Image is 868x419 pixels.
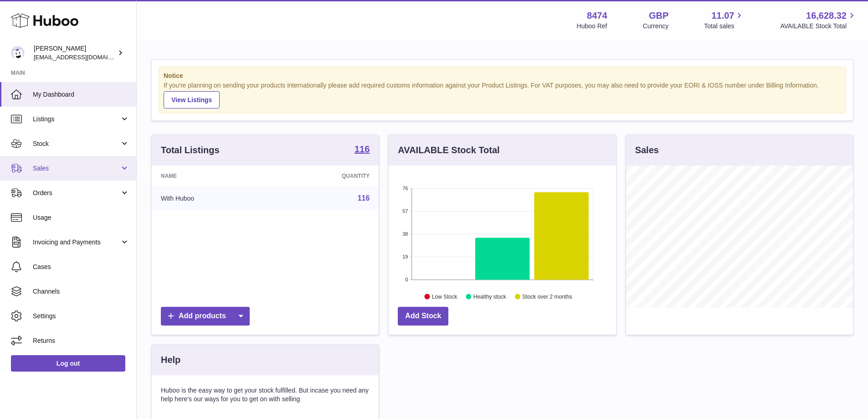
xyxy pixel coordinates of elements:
a: Add products [161,307,250,326]
a: Add Stock [398,307,448,326]
span: Total sales [704,22,745,31]
span: Cases [33,263,129,271]
strong: 116 [354,145,370,154]
span: [EMAIL_ADDRESS][DOMAIN_NAME] [34,53,134,61]
strong: 8474 [587,10,607,22]
span: Channels [33,287,129,296]
a: 116 [358,194,370,202]
span: Settings [33,312,129,321]
a: Log out [11,355,125,372]
span: Stock [33,140,120,148]
span: Returns [33,336,129,345]
span: Invoicing and Payments [33,238,120,247]
text: 19 [403,254,408,259]
strong: Notice [164,72,841,80]
text: Stock over 2 months [523,293,572,300]
span: AVAILABLE Stock Total [780,22,857,31]
div: If you're planning on sending your products internationally please add required customs informati... [164,81,841,109]
span: Usage [33,213,129,222]
td: With Huboo [152,186,272,210]
a: 16,628.32 AVAILABLE Stock Total [780,10,857,31]
text: 38 [403,231,408,237]
div: Currency [643,22,669,31]
span: Listings [33,115,120,124]
h3: Help [161,354,180,366]
p: Huboo is the easy way to get your stock fulfilled. But incase you need any help here's our ways f... [161,386,370,403]
h3: AVAILABLE Stock Total [398,144,499,156]
img: orders@neshealth.com [11,46,25,60]
a: 11.07 Total sales [704,10,745,31]
strong: GBP [649,10,668,22]
span: My Dashboard [33,90,129,99]
div: [PERSON_NAME] [34,44,116,62]
th: Quantity [272,166,379,186]
h3: Total Listings [161,144,220,156]
text: 0 [406,277,408,282]
span: 11.07 [711,10,734,22]
span: Sales [33,164,120,173]
div: Huboo Ref [577,22,607,31]
text: 76 [403,186,408,191]
span: 16,628.32 [806,10,847,22]
text: Low Stock [432,293,457,300]
text: 57 [403,208,408,214]
a: View Listings [164,91,220,109]
text: Healthy stock [473,293,507,300]
th: Name [152,166,272,186]
a: 116 [354,145,370,155]
h3: Sales [635,144,659,156]
span: Orders [33,189,120,197]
